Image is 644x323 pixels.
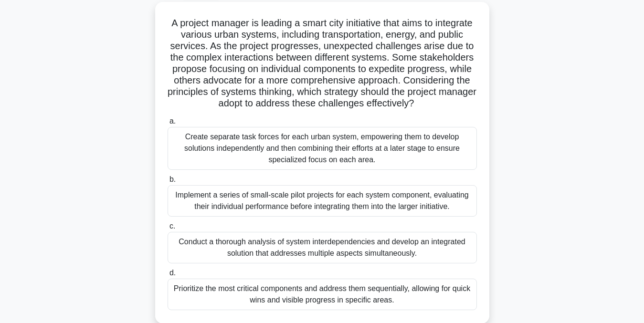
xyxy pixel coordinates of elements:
div: Implement a series of small-scale pilot projects for each system component, evaluating their indi... [168,185,477,217]
h5: A project manager is leading a smart city initiative that aims to integrate various urban systems... [167,17,478,110]
span: d. [169,269,176,277]
div: Create separate task forces for each urban system, empowering them to develop solutions independe... [168,127,477,170]
div: Conduct a thorough analysis of system interdependencies and develop an integrated solution that a... [168,232,477,263]
span: c. [169,222,175,230]
div: Prioritize the most critical components and address them sequentially, allowing for quick wins an... [168,279,477,310]
span: b. [169,175,176,183]
span: a. [169,117,176,125]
